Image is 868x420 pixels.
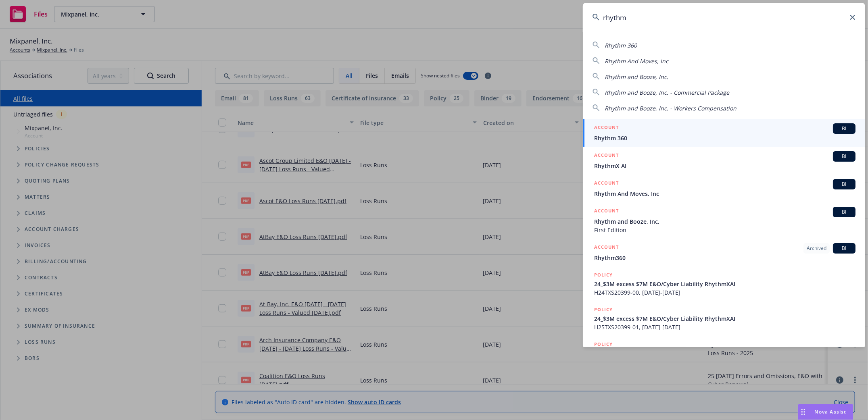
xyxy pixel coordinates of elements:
a: POLICY24_$3M excess $7M E&O/Cyber Liability RhythmXAIH24TXS20399-00, [DATE]-[DATE] [583,266,865,301]
a: ACCOUNTBIRhythm and Booze, Inc.First Edition [583,202,865,239]
span: Rhythm 360 [594,134,855,142]
span: Rhythm 360 [605,42,637,49]
span: First Edition [594,226,855,234]
input: Search... [583,3,865,32]
div: Drag to move [798,404,808,420]
button: Nova Assist [798,404,853,420]
span: H25TXS20399-01, [DATE]-[DATE] [594,323,855,331]
span: BI [836,245,852,252]
span: H24TXS20399-00, [DATE]-[DATE] [594,288,855,297]
a: ACCOUNTBIRhythm 360 [583,119,865,147]
span: Nova Assist [815,408,847,415]
span: Rhythm And Moves, Inc [605,57,668,65]
span: Rhythm360 [594,254,855,262]
span: Archived [807,245,826,252]
span: Rhythm And Moves, Inc [594,189,855,198]
h5: ACCOUNT [594,179,619,189]
a: POLICY [583,336,865,370]
h5: ACCOUNT [594,151,619,161]
h5: ACCOUNT [594,207,619,216]
span: Rhythm and Booze, Inc. [605,73,668,81]
span: BI [836,181,852,188]
span: Rhythm and Booze, Inc. [594,217,855,226]
span: Rhythm and Booze, Inc. - Commercial Package [605,89,729,96]
span: 24_$3M excess $7M E&O/Cyber Liability RhythmXAI [594,280,855,288]
h5: POLICY [594,340,613,348]
span: BI [836,208,852,216]
h5: POLICY [594,271,613,279]
span: BI [836,153,852,160]
a: ACCOUNTBIRhythmX AI [583,147,865,175]
a: ACCOUNTBIRhythm And Moves, Inc [583,175,865,202]
span: Rhythm and Booze, Inc. - Workers Compensation [605,104,737,112]
h5: ACCOUNT [594,243,619,253]
span: BI [836,125,852,132]
a: POLICY24_$3M excess $7M E&O/Cyber Liability RhythmXAIH25TXS20399-01, [DATE]-[DATE] [583,301,865,336]
h5: POLICY [594,306,613,314]
h5: ACCOUNT [594,123,619,133]
span: RhythmX AI [594,162,855,170]
span: 24_$3M excess $7M E&O/Cyber Liability RhythmXAI [594,314,855,323]
a: ACCOUNTArchivedBIRhythm360 [583,239,865,266]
